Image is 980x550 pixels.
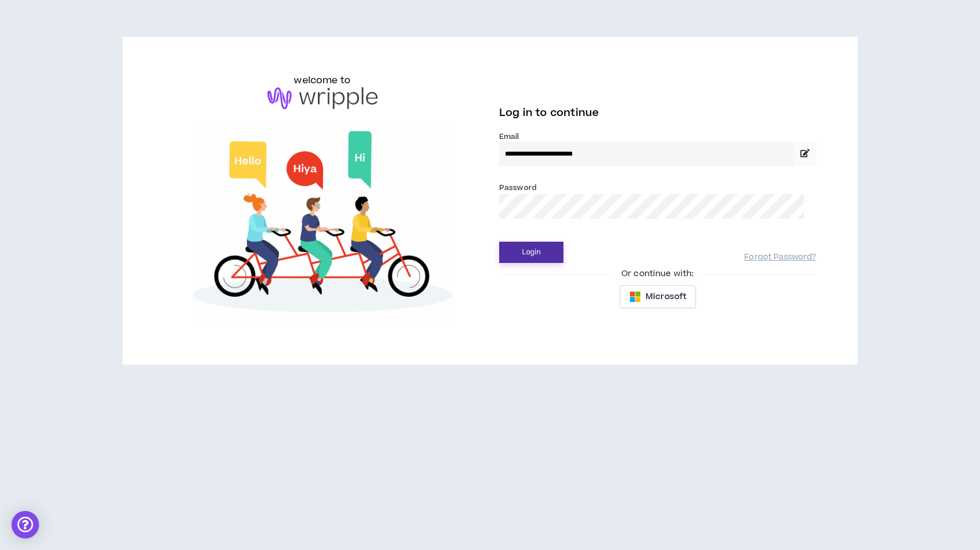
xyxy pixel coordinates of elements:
[620,285,696,308] button: Microsoft
[164,121,481,328] img: Welcome to Wripple
[499,242,563,263] button: Login
[499,106,599,120] span: Log in to continue
[267,87,378,109] img: logo-brand.png
[613,268,702,280] span: Or continue with:
[294,73,351,87] h6: welcome to
[499,183,536,193] label: Password
[499,131,816,142] label: Email
[645,291,686,303] span: Microsoft
[11,511,39,539] div: Open Intercom Messenger
[744,252,816,263] a: Forgot Password?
